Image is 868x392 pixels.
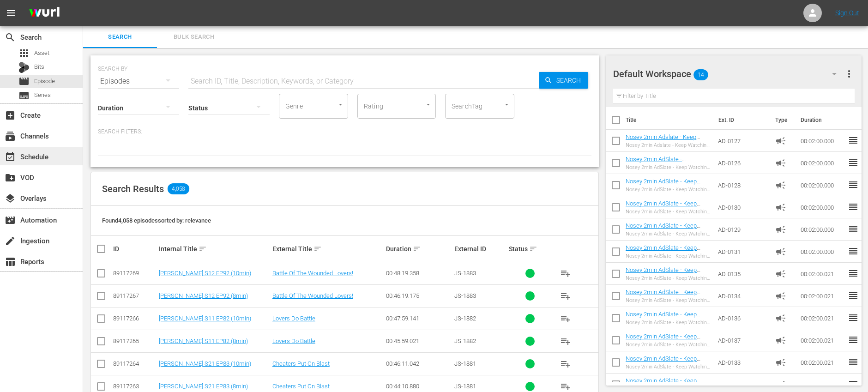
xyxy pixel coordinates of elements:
span: Search Results [102,183,164,194]
div: 00:48:19.358 [386,270,452,277]
span: menu [6,7,17,18]
span: reorder [848,179,859,190]
span: playlist_add [560,313,571,324]
span: playlist_add [560,358,571,369]
div: Nosey 2min AdSlate - Keep Watching - Nosey_2min_AdSlate_SW-17130_MS-1727 - TEST non-Roku [626,364,710,370]
div: Nosey 2min AdSlate - Keep Watching - JS-1776 TEST non-Roku [626,164,710,170]
div: Duration [386,243,452,254]
button: Open [336,100,345,109]
span: reorder [848,268,859,279]
div: Nosey 2min AdSlate - Keep Watching - Nosey_2min_ADSlate_JS-1795_MS-1736 - TEST non-Roku [626,275,710,281]
a: Nosey 2min Adslate - Keep Watching - JS-0196, SW-17157 TEST non-Roku [626,133,707,154]
td: 00:02:00.000 [797,152,848,174]
td: 00:02:00.021 [797,351,848,374]
td: AD-0126 [714,152,772,174]
div: 00:45:59.021 [386,338,452,344]
button: playlist_add [555,330,577,352]
span: Search [5,32,16,43]
div: Nosey 2min Adslate - Keep Watching - JS-0196, SW-17157 TEST non-Roku [626,142,710,148]
p: Search Filters: [98,128,591,136]
span: reorder [848,246,859,257]
span: playlist_add [560,268,571,279]
span: Ingestion [5,235,16,247]
div: Nosey 2min AdSlate - Keep Watching - Nosey_2min_AdSlate_SW-17115_MS-1736 - TEST non-Roku [626,342,710,348]
div: 89117264 [113,360,156,367]
div: 00:44:10.880 [386,383,452,390]
div: Nosey 2min AdSlate - Keep Watching - SW-18157, JS-0189 TEST non-Roku [626,253,710,259]
div: 00:46:11.042 [386,360,452,367]
span: Series [18,90,30,101]
span: playlist_add [560,336,571,347]
span: 14 [693,65,708,84]
td: AD-0127 [714,130,772,152]
button: playlist_add [555,308,577,330]
th: Ext. ID [713,107,770,133]
div: External Title [272,243,383,254]
span: Ad [775,335,786,346]
div: 89117263 [113,383,156,390]
a: Lovers Do Battle [272,315,315,322]
span: sort [529,245,537,253]
td: AD-0136 [714,307,772,329]
div: 00:47:59.141 [386,315,452,322]
a: Cheaters Put On Blast [272,360,330,367]
div: ID [113,245,156,253]
span: Reports [5,256,16,267]
span: JS-1882 [454,315,476,322]
th: Title [626,107,713,133]
div: 89117266 [113,315,156,322]
a: Nosey 2min AdSlate - Keep Watching - SW-18157, JS-0189 TEST non-Roku [626,244,707,265]
div: Nosey 2min AdSlate - Keep Watching - Nosey_2min_AdSlate_MS-1777_MS-1715 - TEST non-Roku [626,320,710,326]
td: AD-0128 [714,174,772,196]
td: 00:02:00.000 [797,218,848,241]
span: Ad [775,180,786,191]
a: Nosey 2min AdSlate - Keep Watching - JS-1855 TEST non-Roku [626,178,705,199]
span: JS-1882 [454,338,476,344]
span: 4,058 [168,183,189,194]
span: reorder [848,201,859,212]
a: [PERSON_NAME] S11 EP82 (8min) [159,338,248,344]
span: reorder [848,379,859,390]
a: [PERSON_NAME] S12 EP92 (10min) [159,270,251,277]
td: AD-0134 [714,285,772,307]
span: Found 4,058 episodes sorted by: relevance [102,217,211,224]
button: Open [424,100,433,109]
td: 00:02:00.000 [797,241,848,263]
td: 00:02:00.021 [797,307,848,329]
td: 00:02:00.000 [797,130,848,152]
a: Nosey 2min AdSlate - KeepWatching - JS-1776 TEST non-Roku [626,156,706,176]
span: Ad [775,135,786,146]
div: Internal Title [159,243,270,254]
div: Default Workspace [613,61,845,87]
a: Lovers Do Battle [272,338,315,344]
span: Channels [5,131,16,142]
div: Nosey 2min AdSlate - Keep Watching - Nosey_2min_AdSlate_JS-1797_MS-1708 - TEST non-Roku [626,297,710,303]
div: 00:46:19.175 [386,292,452,299]
span: sort [413,245,421,253]
span: Series [34,90,51,100]
span: more_vert [844,68,855,79]
a: Battle Of The Wounded Lovers! [272,292,353,299]
a: Sign Out [835,9,859,17]
a: Cheaters Put On Blast [272,383,330,390]
button: playlist_add [555,285,577,307]
td: AD-0137 [714,329,772,351]
th: Type [770,107,795,133]
a: Nosey 2min AdSlate - Keep Watching - Nosey_2min_AdSlate_SW-17115_MS-1736 - TEST non-Roku [626,333,700,368]
span: reorder [848,356,859,368]
span: Ad [775,224,786,235]
div: Nosey 2min AdSlate - Keep Watching - JS-1901, SW-0632, JS-1906 TEST non-Roku [626,209,710,215]
span: Search [553,72,588,89]
img: ans4CAIJ8jUAAAAAAAAAAAAAAAAAAAAAAAAgQb4GAAAAAAAAAAAAAAAAAAAAAAAAJMjXAAAAAAAAAAAAAAAAAAAAAAAAgAT5G... [22,2,66,24]
span: playlist_add [560,290,571,302]
a: Nosey 2min AdSlate - Keep Watching - JS-1901 TEST non-Roku [626,222,705,243]
a: [PERSON_NAME] S11 EP82 (10min) [159,315,251,322]
a: Nosey 2min AdSlate - Keep Watching - JS-1901, SW-0632, JS-1906 TEST non-Roku [626,200,705,221]
span: Episode [34,77,55,86]
div: Status [509,243,552,254]
a: Nosey 2min AdSlate - Keep Watching - Nosey_2min_AdSlate_SW-17130_MS-1727 - TEST non-Roku [626,355,700,390]
td: 00:02:00.021 [797,263,848,285]
span: Ad [775,157,786,169]
a: Nosey 2min AdSlate - Keep Watching - Nosey_2min_AdSlate_MS-1777_MS-1715 - TEST non-Roku [626,311,710,338]
button: playlist_add [555,262,577,284]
